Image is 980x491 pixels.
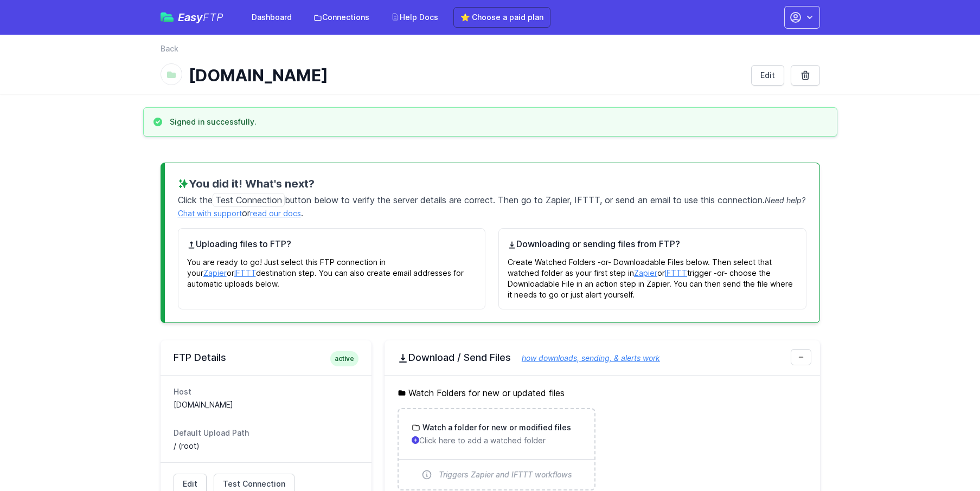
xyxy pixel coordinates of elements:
span: Triggers Zapier and IFTTT workflows [439,469,572,480]
img: easyftp_logo.png [161,12,174,22]
h3: Watch a folder for new or modified files [420,422,571,433]
a: Watch a folder for new or modified files Click here to add a watched folder Triggers Zapier and I... [399,409,594,489]
h1: [DOMAIN_NAME] [189,66,742,85]
a: Help Docs [385,8,445,27]
a: Zapier [203,268,227,277]
span: Test Connection [213,193,285,207]
h3: Signed in successfully. [170,117,257,127]
span: Test Connection [223,479,285,489]
span: Easy [178,12,223,23]
p: Click the button below to verify the server details are correct. Then go to Zapier, IFTTT, or sen... [178,191,806,219]
a: Zapier [634,268,657,277]
dd: / (root) [174,441,358,451]
dd: [DOMAIN_NAME] [174,399,358,410]
span: Need help? [765,196,805,205]
dt: Default Upload Path [174,428,358,438]
h4: Downloading or sending files from FTP? [508,237,797,250]
a: Chat with support [178,209,242,218]
a: ⭐ Choose a paid plan [453,7,550,28]
dt: Host [174,386,358,397]
a: IFTTT [665,268,687,277]
span: active [330,351,358,366]
p: Create Watched Folders -or- Downloadable Files below. Then select that watched folder as your fir... [508,250,797,300]
h2: Download / Send Files [398,351,807,364]
nav: Breadcrumb [161,43,820,61]
h2: FTP Details [174,351,358,364]
p: Click here to add a watched folder [412,435,581,446]
a: IFTTT [234,268,256,277]
h3: You did it! What's next? [178,176,806,191]
h4: Uploading files to FTP? [187,237,477,250]
a: Edit [751,65,784,86]
a: read our docs [250,209,301,218]
a: Back [161,43,178,54]
a: Dashboard [245,8,298,27]
h5: Watch Folders for new or updated files [398,386,807,399]
p: You are ready to go! Just select this FTP connection in your or destination step. You can also cr... [187,250,477,289]
span: FTP [203,11,223,24]
a: EasyFTP [161,12,223,23]
a: Connections [307,8,376,27]
a: how downloads, sending, & alerts work [511,353,660,363]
